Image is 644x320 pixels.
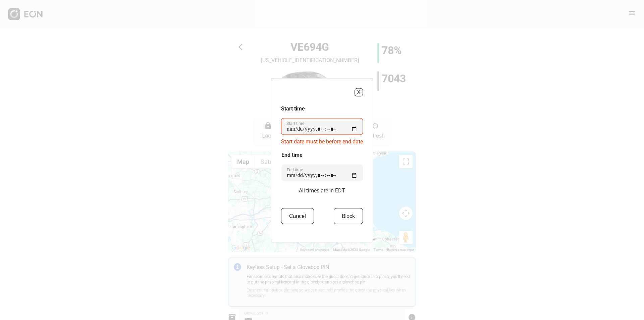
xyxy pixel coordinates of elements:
[286,121,304,126] label: Start time
[281,208,314,224] button: Cancel
[287,167,303,172] label: End time
[281,104,363,112] h3: Start time
[334,208,363,224] button: Block
[299,186,345,194] p: All times are in EDT
[281,135,363,145] div: Start date must be before end date
[355,88,363,96] button: X
[281,151,363,159] h3: End time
